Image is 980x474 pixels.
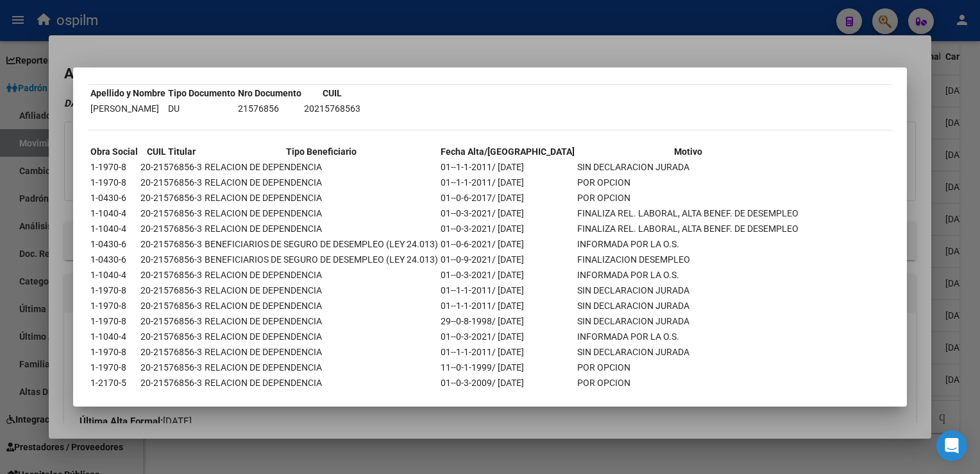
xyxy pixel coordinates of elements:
th: Tipo Documento [167,86,236,100]
td: 01--1-1-2011/ [DATE] [440,160,575,174]
td: 20-21576856-3 [140,206,203,220]
td: 20-21576856-3 [140,283,203,297]
th: Nro Documento [237,86,302,100]
td: RELACION DE DEPENDENCIA [204,283,439,297]
td: SIN DECLARACION JURADA [577,314,799,328]
td: RELACION DE DEPENDENCIA [204,345,439,359]
td: 20215768563 [303,101,361,116]
th: Tipo Beneficiario [204,145,439,159]
td: 1-1970-8 [90,360,139,374]
td: 01--1-1-2011/ [DATE] [440,283,575,297]
td: 01--0-9-2021/ [DATE] [440,252,575,267]
td: POR OPCION [577,376,799,390]
td: POR OPCION [577,191,799,205]
td: 1-1040-4 [90,222,139,236]
th: CUIL Titular [140,145,203,159]
td: DU [167,101,236,116]
td: RELACION DE DEPENDENCIA [204,160,439,174]
td: 20-21576856-3 [140,268,203,282]
td: SIN DECLARACION JURADA [577,345,799,359]
td: 1-1040-4 [90,268,139,282]
td: 20-21576856-3 [140,376,203,390]
td: RELACION DE DEPENDENCIA [204,314,439,328]
td: 01--0-3-2009/ [DATE] [440,376,575,390]
td: FINALIZA REL. LABORAL, ALTA BENEF. DE DESEMPLEO [577,206,799,220]
th: CUIL [303,86,361,100]
td: 01--0-3-2021/ [DATE] [440,329,575,344]
td: 20-21576856-3 [140,175,203,189]
td: RELACION DE DEPENDENCIA [204,175,439,189]
td: POR OPCION [577,175,799,189]
td: 01--1-1-2011/ [DATE] [440,299,575,313]
td: 01--1-1-2011/ [DATE] [440,345,575,359]
td: FINALIZA REL. LABORAL, ALTA BENEF. DE DESEMPLEO [577,222,799,236]
th: Obra Social [90,145,139,159]
td: 20-21576856-3 [140,237,203,251]
td: 29--0-8-1998/ [DATE] [440,314,575,328]
td: 1-1970-8 [90,175,139,189]
td: SIN DECLARACION JURADA [577,160,799,174]
td: 20-21576856-3 [140,252,203,267]
td: [PERSON_NAME] [90,101,166,116]
th: Apellido y Nombre [90,86,166,100]
td: 20-21576856-3 [140,191,203,205]
td: 1-0430-6 [90,237,139,251]
th: Motivo [577,145,799,159]
td: INFORMADA POR LA O.S. [577,237,799,251]
td: RELACION DE DEPENDENCIA [204,360,439,374]
td: BENEFICIARIOS DE SEGURO DE DESEMPLEO (LEY 24.013) [204,237,439,251]
td: 1-1970-8 [90,345,139,359]
td: RELACION DE DEPENDENCIA [204,376,439,390]
td: 20-21576856-3 [140,222,203,236]
td: INFORMADA POR LA O.S. [577,268,799,282]
td: 20-21576856-3 [140,329,203,344]
div: Open Intercom Messenger [936,430,967,461]
td: 20-21576856-3 [140,160,203,174]
td: 01--0-6-2017/ [DATE] [440,191,575,205]
td: 1-0430-6 [90,191,139,205]
td: RELACION DE DEPENDENCIA [204,222,439,236]
td: 01--0-3-2021/ [DATE] [440,222,575,236]
td: 21576856 [237,101,302,116]
td: 20-21576856-3 [140,360,203,374]
td: 01--1-1-2011/ [DATE] [440,175,575,189]
td: 1-1970-8 [90,283,139,297]
td: SIN DECLARACION JURADA [577,299,799,313]
td: 01--0-3-2021/ [DATE] [440,268,575,282]
td: 20-21576856-3 [140,314,203,328]
td: RELACION DE DEPENDENCIA [204,299,439,313]
td: SIN DECLARACION JURADA [577,283,799,297]
td: INFORMADA POR LA O.S. [577,329,799,344]
td: RELACION DE DEPENDENCIA [204,206,439,220]
td: 20-21576856-3 [140,345,203,359]
td: 01--0-6-2021/ [DATE] [440,237,575,251]
td: 1-1970-8 [90,160,139,174]
td: 1-1040-4 [90,206,139,220]
td: 11--0-1-1999/ [DATE] [440,360,575,374]
td: FINALIZACION DESEMPLEO [577,252,799,267]
td: 1-0430-6 [90,252,139,267]
td: BENEFICIARIOS DE SEGURO DE DESEMPLEO (LEY 24.013) [204,252,439,267]
td: RELACION DE DEPENDENCIA [204,329,439,344]
td: 20-21576856-3 [140,299,203,313]
td: RELACION DE DEPENDENCIA [204,268,439,282]
td: 1-1970-8 [90,299,139,313]
td: POR OPCION [577,360,799,374]
td: 1-1040-4 [90,329,139,344]
th: Fecha Alta/[GEOGRAPHIC_DATA] [440,145,575,159]
td: 1-1970-8 [90,314,139,328]
td: 01--0-3-2021/ [DATE] [440,206,575,220]
td: RELACION DE DEPENDENCIA [204,191,439,205]
td: 1-2170-5 [90,376,139,390]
